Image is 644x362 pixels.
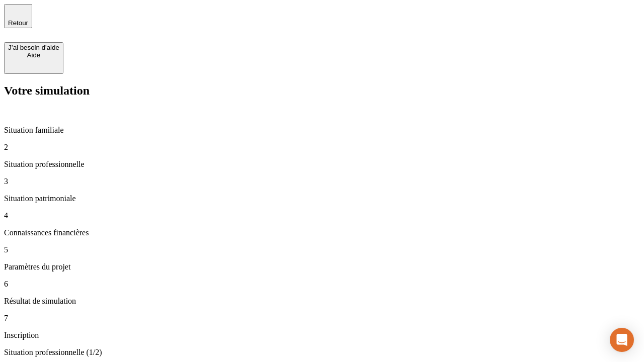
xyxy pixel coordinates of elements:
button: Retour [4,4,32,28]
p: 5 [4,245,640,254]
p: 6 [4,280,640,289]
div: Aide [8,51,59,59]
span: Retour [8,19,28,27]
p: Inscription [4,331,640,340]
button: J’ai besoin d'aideAide [4,42,63,74]
p: 2 [4,143,640,152]
p: Situation patrimoniale [4,194,640,203]
p: 7 [4,314,640,323]
p: Résultat de simulation [4,297,640,306]
h2: Votre simulation [4,84,640,98]
p: Connaissances financières [4,228,640,237]
p: 4 [4,211,640,220]
p: Situation familiale [4,126,640,135]
p: 3 [4,177,640,186]
p: Paramètres du projet [4,262,640,271]
div: J’ai besoin d'aide [8,44,59,51]
p: Situation professionnelle [4,160,640,169]
p: Situation professionnelle (1/2) [4,348,640,357]
div: Open Intercom Messenger [610,328,634,352]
